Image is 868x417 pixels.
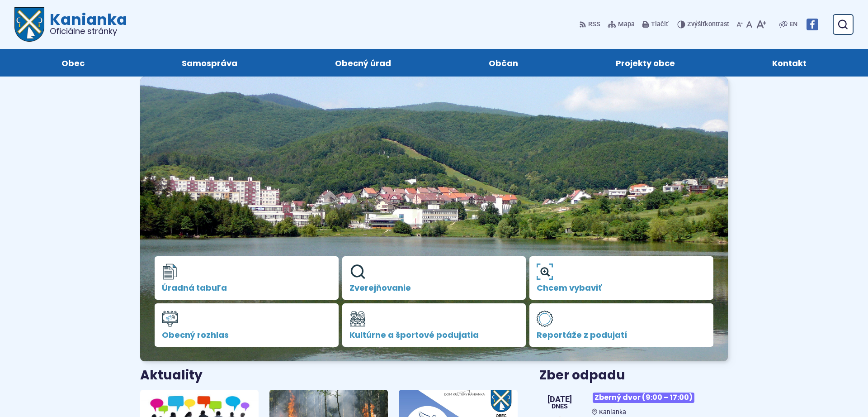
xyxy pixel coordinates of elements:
span: Zvýšiť [687,20,705,28]
a: Kontakt [732,49,846,77]
span: Zverejňovanie [349,283,519,292]
a: Zberný dvor (9:00 – 17:00) Kanianka [DATE] Dnes [539,389,728,416]
a: EN [788,19,799,30]
button: Tlačiť [640,15,670,34]
a: Reportáže z podujatí [529,303,713,347]
a: Kultúrne a športové podujatia [342,303,526,347]
span: Oficiálne stránky [50,27,127,35]
span: Mapa [618,19,635,30]
h1: Kanianka [44,12,127,35]
a: Samospráva [142,49,278,77]
span: Reportáže z podujatí [537,331,706,340]
button: Nastaviť pôvodnú veľkosť písma [745,15,754,34]
span: Kultúrne a športové podujatia [349,331,519,340]
span: Obec [61,49,85,77]
img: Prejsť na Facebook stránku [807,19,818,30]
a: Obec [22,49,124,77]
span: Projekty obce [616,49,675,77]
a: Občan [449,49,558,77]
a: Úradná tabuľa [155,256,339,300]
img: Prejsť na domovskú stránku [14,7,44,42]
span: RSS [588,19,600,30]
h3: Zber odpadu [539,369,728,383]
a: Mapa [606,15,637,34]
span: [DATE] [547,395,572,403]
button: Zmenšiť veľkosť písma [735,15,745,34]
span: Kanianka [599,408,626,416]
h3: Aktuality [140,369,203,383]
a: Chcem vybaviť [529,256,713,300]
span: Chcem vybaviť [537,283,706,292]
span: Obecný rozhlas [162,331,331,340]
a: Projekty obce [576,49,715,77]
a: Obecný úrad [295,49,431,77]
a: Obecný rozhlas [155,303,339,347]
span: Samospráva [182,49,237,77]
span: kontrast [687,21,729,29]
button: Zvýšiťkontrast [677,15,731,34]
a: Logo Kanianka, prejsť na domovskú stránku. [14,7,127,42]
span: EN [789,19,797,30]
span: Zberný dvor (9:00 – 17:00) [593,393,694,403]
span: Tlačiť [651,21,668,29]
span: Občan [489,49,518,77]
a: RSS [579,15,602,34]
span: Obecný úrad [335,49,391,77]
span: Kontakt [772,49,807,77]
button: Zväčšiť veľkosť písma [754,15,768,34]
a: Zverejňovanie [342,256,526,300]
span: Dnes [547,403,572,410]
span: Úradná tabuľa [162,283,331,292]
